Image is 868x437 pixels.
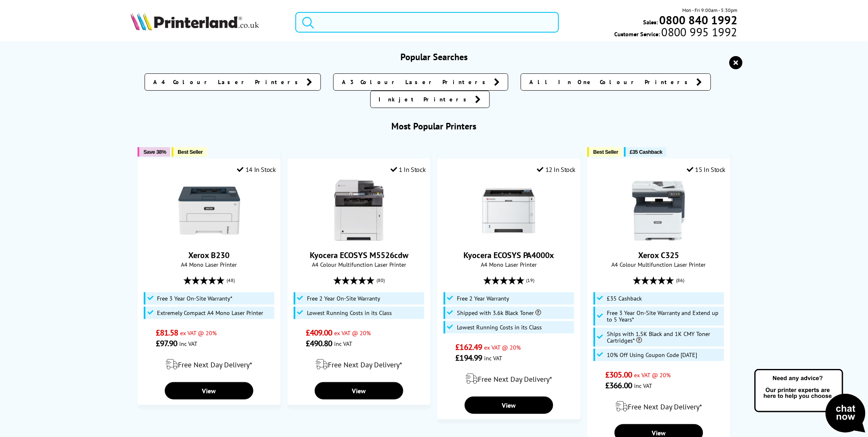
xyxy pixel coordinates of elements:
a: Xerox B230 [178,235,240,243]
div: modal_delivery [442,367,576,390]
span: ex VAT @ 20% [334,329,371,337]
a: Kyocera ECOSYS PA4000x [463,250,554,261]
span: Mon - Fri 9:00am - 5:30pm [682,6,737,14]
div: modal_delivery [142,353,276,376]
span: Extremely Compact A4 Mono Laser Printer [157,310,264,316]
span: Free 3 Year On-Site Warranty* [157,295,233,302]
a: Printerland Logo [131,12,285,32]
img: Printerland Logo [131,12,259,31]
span: Save 38% [143,149,166,155]
div: 1 In Stock [391,165,426,174]
span: inc VAT [179,340,197,348]
a: A3 Colour Laser Printers [333,73,508,91]
b: 0800 840 1992 [659,12,737,28]
span: Best Seller [178,149,203,155]
button: £35 Cashback [624,147,667,157]
span: £162.49 [456,342,482,352]
span: (19) [526,273,535,288]
span: Lowest Running Costs in its Class [307,310,392,316]
span: A4 Mono Laser Printer [442,261,576,268]
span: Free 2 Year On-Site Warranty [307,295,381,302]
span: A4 Mono Laser Printer [142,261,276,268]
span: £490.80 [306,338,332,349]
span: A4 Colour Laser Printers [153,78,302,86]
a: Xerox C325 [628,235,690,243]
input: Search product or brand [295,12,559,33]
span: Shipped with 3.6k Black Toner [457,310,541,316]
div: 12 In Stock [537,165,576,174]
span: £366.00 [606,380,632,391]
span: Inkjet Printers [379,95,471,103]
div: 15 In Stock [687,165,725,174]
span: £97.90 [156,338,178,349]
span: A4 Colour Multifunction Laser Printer [292,261,426,268]
span: A3 Colour Laser Printers [342,78,490,86]
a: View [165,382,253,399]
span: Free 2 Year Warranty [457,295,510,302]
span: A4 Colour Multifunction Laser Printer [592,261,725,268]
h3: Most Popular Printers [131,120,738,132]
span: inc VAT [334,340,352,348]
span: £409.00 [306,327,332,338]
span: inc VAT [484,354,502,362]
a: Xerox B230 [189,250,230,261]
span: inc VAT [634,382,652,390]
img: Xerox B230 [178,180,240,242]
span: £194.99 [456,352,482,363]
span: (48) [227,273,235,288]
a: View [315,382,403,399]
div: modal_delivery [292,353,426,376]
a: Inkjet Printers [370,91,490,108]
a: Xerox C325 [639,250,679,261]
span: ex VAT @ 20% [180,329,217,337]
span: Ships with 1.5K Black and 1K CMY Toner Cartridges* [607,331,723,344]
span: 0800 995 1992 [660,28,737,36]
a: 0800 840 1992 [658,16,737,24]
button: Best Seller [172,147,207,157]
span: £35 Cashback [630,149,662,155]
span: Lowest Running Costs in its Class [457,324,542,331]
span: ex VAT @ 20% [634,371,671,379]
div: modal_delivery [592,395,725,418]
img: Open Live Chat window [753,368,868,435]
span: 10% Off Using Coupon Code [DATE] [607,352,697,358]
span: Customer Service: [615,28,737,38]
button: Save 38% [138,147,170,157]
a: View [465,397,553,414]
a: Kyocera ECOSYS PA4000x [478,235,540,243]
img: Kyocera ECOSYS M5526cdw [328,180,390,242]
span: Sales: [643,18,658,26]
a: Kyocera ECOSYS M5526cdw [328,235,390,243]
span: All In One Colour Printers [529,78,693,86]
span: (86) [676,273,685,288]
span: Best Seller [593,149,618,155]
span: (80) [377,273,385,288]
button: Best Seller [587,147,622,157]
span: ex VAT @ 20% [484,343,521,351]
a: Kyocera ECOSYS M5526cdw [310,250,408,261]
span: £35 Cashback [607,295,642,302]
img: Xerox C325 [628,180,690,242]
span: Free 3 Year On-Site Warranty and Extend up to 5 Years* [607,310,723,323]
h3: Popular Searches [131,51,738,63]
a: A4 Colour Laser Printers [145,73,321,91]
a: All In One Colour Printers [521,73,711,91]
span: £305.00 [606,369,632,380]
img: Kyocera ECOSYS PA4000x [478,180,540,242]
span: £81.58 [156,327,178,338]
div: 14 In Stock [237,165,276,174]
